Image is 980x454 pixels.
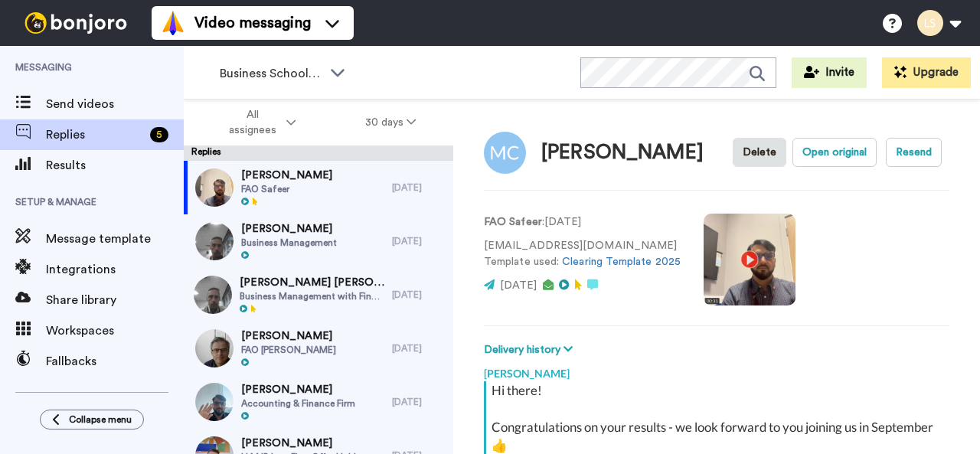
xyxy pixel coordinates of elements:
button: Upgrade [882,57,971,88]
div: [DATE] [392,235,446,247]
button: Invite [792,57,867,88]
div: [DATE] [392,289,446,301]
span: Results [46,156,184,175]
span: [DATE] [500,280,537,291]
span: Message template [46,230,184,248]
span: Business Management [241,237,337,249]
div: Replies [184,145,453,161]
a: [PERSON_NAME]Accounting & Finance Firm[DATE] [184,375,453,429]
span: [PERSON_NAME] [241,382,355,397]
div: [PERSON_NAME] [484,358,949,381]
img: Image of Mariam Camara [484,132,526,174]
span: Business Management with Finance with Foundation Year [240,290,384,302]
span: Replies [46,126,144,144]
p: : [DATE] [484,214,681,230]
img: d6865295-d892-443c-bbe6-914aec8a913f-thumb.jpg [195,383,234,421]
span: Share library [46,291,184,309]
button: Open original [792,138,877,167]
span: [PERSON_NAME] [241,328,336,344]
button: All assignees [187,101,331,144]
img: d27e7bd3-3bc2-4543-b04b-7eadcaccd1f8-thumb.jpg [195,168,234,207]
button: Delivery history [484,341,577,358]
button: Collapse menu [40,410,144,430]
a: [PERSON_NAME]FAO Safeer[DATE] [184,161,453,214]
span: Integrations [46,260,184,279]
div: 5 [150,127,168,142]
a: [PERSON_NAME]Business Management[DATE] [184,214,453,268]
span: [PERSON_NAME] [241,168,332,183]
div: [DATE] [392,342,446,354]
a: Clearing Template 2025 [562,256,681,267]
span: Collapse menu [69,413,132,426]
button: Resend [886,138,942,167]
a: [PERSON_NAME]FAO [PERSON_NAME][DATE] [184,322,453,375]
img: e26b7a27-0316-4250-a9fb-25c8832eed59-thumb.jpg [194,276,232,314]
span: All assignees [221,107,283,138]
button: 30 days [331,109,451,136]
span: [PERSON_NAME] [241,436,368,451]
span: [PERSON_NAME] [PERSON_NAME] [240,275,384,290]
span: Accounting & Finance Firm [241,397,355,410]
span: Workspaces [46,322,184,340]
span: [PERSON_NAME] [241,221,337,237]
img: a229f216-5566-4dbb-8b6f-35fc909343d4-thumb.jpg [195,329,234,367]
div: [DATE] [392,396,446,408]
p: [EMAIL_ADDRESS][DOMAIN_NAME] Template used: [484,238,681,270]
strong: FAO Safeer [484,217,542,227]
span: FAO [PERSON_NAME] [241,344,336,356]
span: Video messaging [194,12,311,34]
img: 6adbba6a-f3b0-4389-b85b-8b93a01c1b2d-thumb.jpg [195,222,234,260]
img: bj-logo-header-white.svg [18,12,133,34]
div: [DATE] [392,181,446,194]
a: [PERSON_NAME] [PERSON_NAME]Business Management with Finance with Foundation Year[DATE] [184,268,453,322]
span: Fallbacks [46,352,184,371]
span: Business School 2025 [220,64,322,83]
span: Send videos [46,95,184,113]
button: Delete [733,138,786,167]
img: vm-color.svg [161,11,185,35]
div: [PERSON_NAME] [541,142,704,164]
span: FAO Safeer [241,183,332,195]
